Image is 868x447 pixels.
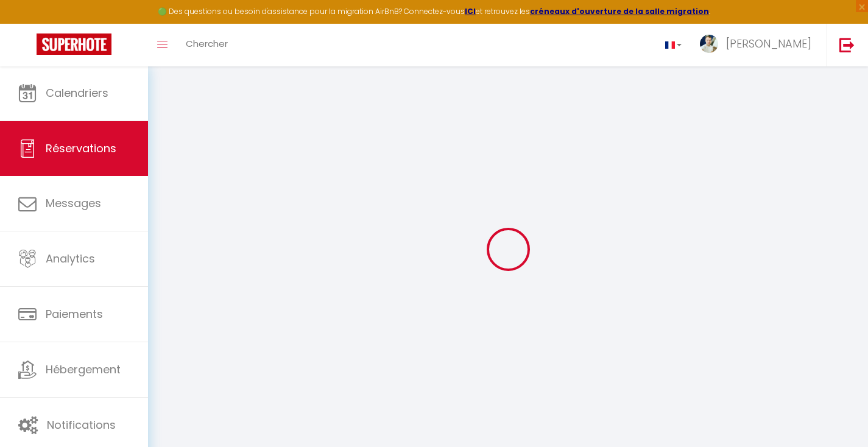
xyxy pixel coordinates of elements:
[186,37,228,50] span: Chercher
[47,417,116,432] span: Notifications
[700,35,718,53] img: ...
[37,33,111,55] img: Super Booking
[465,6,476,16] a: ICI
[177,24,237,66] a: Chercher
[46,362,121,377] span: Hébergement
[46,85,108,100] span: Calendriers
[726,36,811,51] span: [PERSON_NAME]
[691,24,827,66] a: ... [PERSON_NAME]
[46,141,116,156] span: Réservations
[46,195,101,211] span: Messages
[46,251,95,266] span: Analytics
[46,306,103,322] span: Paiements
[10,5,46,41] button: Ouvrir le widget de chat LiveChat
[839,37,855,52] img: logout
[530,6,709,16] a: créneaux d'ouverture de la salle migration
